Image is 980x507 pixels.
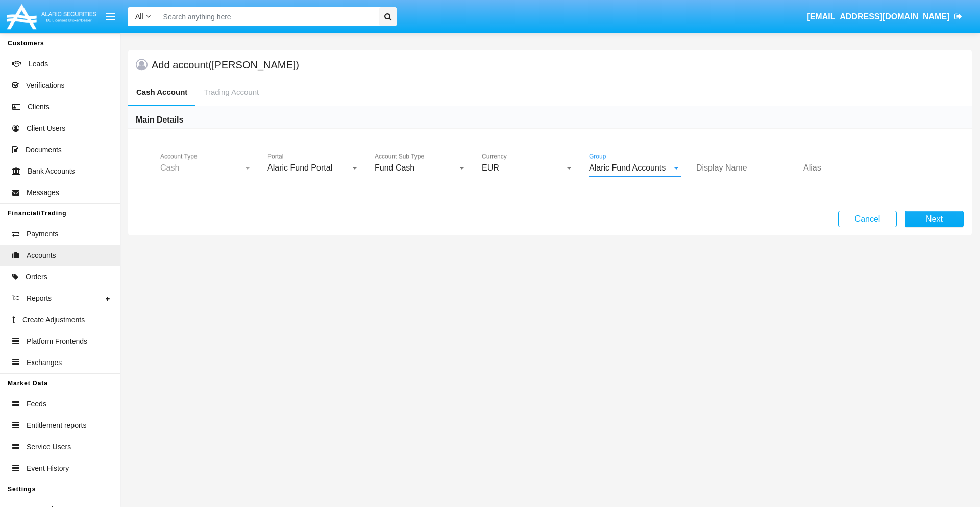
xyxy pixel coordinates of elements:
h5: Add account ([PERSON_NAME]) [152,61,299,69]
span: Feeds [27,399,46,409]
span: All [135,12,143,20]
span: Service Users [27,442,71,452]
span: Reports [27,293,52,304]
span: EUR [482,163,499,172]
span: Clients [28,102,50,112]
span: Orders [26,272,47,282]
span: Entitlement reports [27,420,87,431]
a: All [128,11,158,22]
span: Leads [29,59,48,69]
span: Messages [27,187,59,198]
span: Exchanges [27,357,62,368]
span: Documents [26,144,62,155]
span: Cash [160,163,179,172]
span: Accounts [27,250,56,261]
span: Verifications [26,80,64,91]
span: Client Users [27,123,65,134]
span: Bank Accounts [28,166,75,177]
h6: Main Details [136,114,183,126]
span: Event History [27,463,69,474]
img: Logo image [5,2,98,32]
button: Cancel [838,211,897,227]
span: Create Adjustments [22,315,85,325]
span: Payments [27,229,58,239]
button: Next [905,211,964,227]
input: Search [158,7,376,26]
span: [EMAIL_ADDRESS][DOMAIN_NAME] [807,12,949,21]
span: Alaric Fund Accounts [589,163,666,172]
span: Platform Frontends [27,336,87,347]
span: Alaric Fund Portal [267,163,332,172]
a: [EMAIL_ADDRESS][DOMAIN_NAME] [802,3,967,31]
span: Fund Cash [375,163,414,172]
